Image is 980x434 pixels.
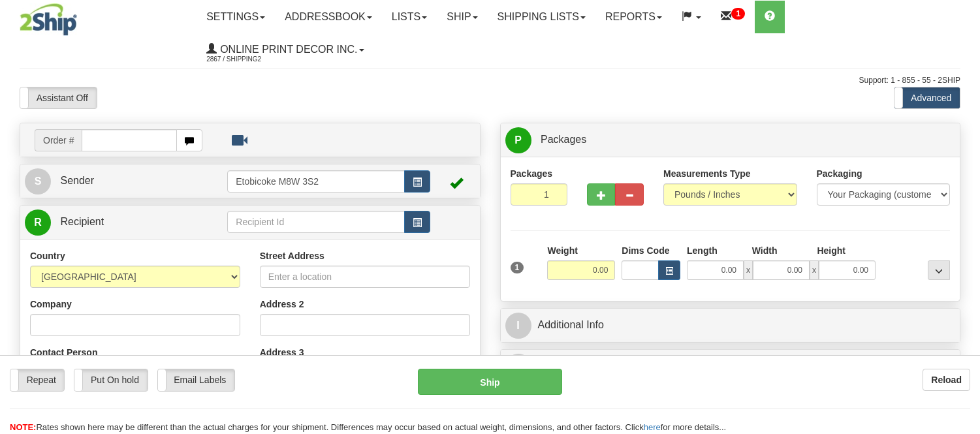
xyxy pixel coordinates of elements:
[74,369,147,390] label: Put On hold
[687,244,718,257] label: Length
[25,168,227,194] a: S Sender
[928,260,950,280] div: ...
[227,211,404,233] input: Recipient Id
[511,167,553,180] label: Packages
[260,249,324,262] label: Street Address
[30,346,97,359] label: Contact Person
[505,127,531,153] span: P
[817,244,846,257] label: Height
[217,44,357,55] span: Online Print Decor Inc.
[505,354,531,380] span: $
[752,244,778,257] label: Width
[382,1,437,33] a: Lists
[206,53,304,66] span: 2867 / Shipping2
[488,1,595,33] a: Shipping lists
[10,422,36,432] span: NOTE:
[511,262,524,273] span: 1
[622,244,669,257] label: Dims Code
[25,209,205,236] a: R Recipient
[950,150,979,283] iframe: chat widget
[197,1,275,33] a: Settings
[60,175,94,186] span: Sender
[418,369,561,395] button: Ship
[644,422,661,432] a: here
[60,216,104,227] span: Recipient
[547,244,577,257] label: Weight
[260,266,470,288] input: Enter a location
[663,167,751,180] label: Measurements Type
[505,313,531,339] span: I
[25,168,51,194] span: S
[817,167,862,180] label: Packaging
[505,127,956,153] a: P Packages
[227,170,404,193] input: Sender Id
[30,249,65,262] label: Country
[595,1,672,33] a: Reports
[260,298,304,311] label: Address 2
[505,312,956,339] a: IAdditional Info
[20,3,77,36] img: logo2867.jpg
[25,209,51,236] span: R
[30,298,72,311] label: Company
[275,1,382,33] a: Addressbook
[810,260,819,280] span: x
[437,1,487,33] a: Ship
[931,375,962,385] b: Reload
[744,260,753,280] span: x
[505,353,956,380] a: $Rates
[894,87,960,108] label: Advanced
[923,369,970,391] button: Reload
[711,1,755,33] a: 1
[731,8,745,20] sup: 1
[10,369,64,390] label: Repeat
[260,346,304,359] label: Address 3
[541,134,586,145] span: Packages
[35,129,82,151] span: Order #
[158,369,234,390] label: Email Labels
[197,33,373,66] a: Online Print Decor Inc. 2867 / Shipping2
[20,87,97,108] label: Assistant Off
[20,75,960,86] div: Support: 1 - 855 - 55 - 2SHIP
